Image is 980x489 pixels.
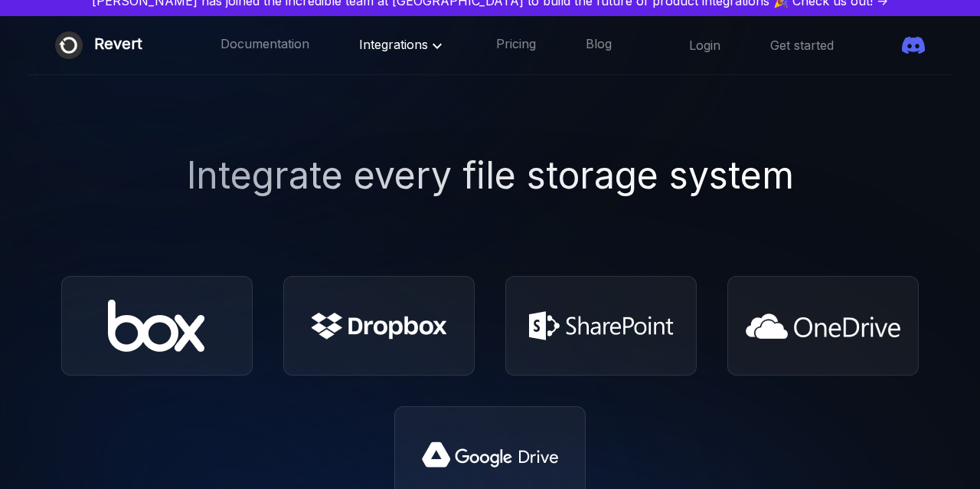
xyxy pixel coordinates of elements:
a: Login [689,37,720,54]
a: Documentation [220,35,309,55]
img: Onedrive Icon [746,313,900,339]
span: Integrations [359,37,446,52]
img: Dropbox Icon [312,313,446,340]
div: Revert [94,31,142,59]
img: Sharepoint Icon [518,299,684,353]
a: Get started [770,37,834,54]
img: Revert logo [55,31,83,59]
a: Pricing [496,35,536,55]
img: Box Icon [108,300,207,353]
img: Google drive Icon [420,439,560,473]
a: Blog [586,35,612,55]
